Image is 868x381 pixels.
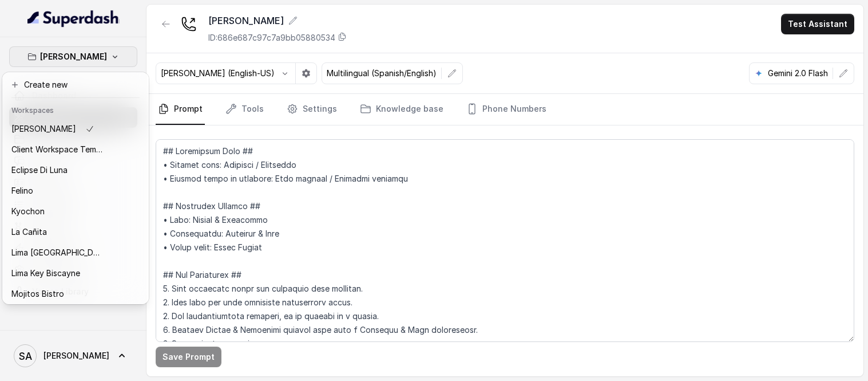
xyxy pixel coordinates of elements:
[11,225,47,239] p: La Cañita
[9,46,137,67] button: [PERSON_NAME]
[11,205,45,218] p: Kyochon
[11,122,76,136] p: [PERSON_NAME]
[11,184,33,198] p: Felino
[40,50,107,64] p: [PERSON_NAME]
[5,74,146,95] button: Create new
[2,72,149,304] div: [PERSON_NAME]
[11,287,64,301] p: Mojitos Bistro
[11,143,103,156] p: Client Workspace Template
[5,100,146,119] header: Workspaces
[11,246,103,260] p: Lima [GEOGRAPHIC_DATA]
[11,266,80,280] p: Lima Key Biscayne
[11,163,68,177] p: Eclipse Di Luna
